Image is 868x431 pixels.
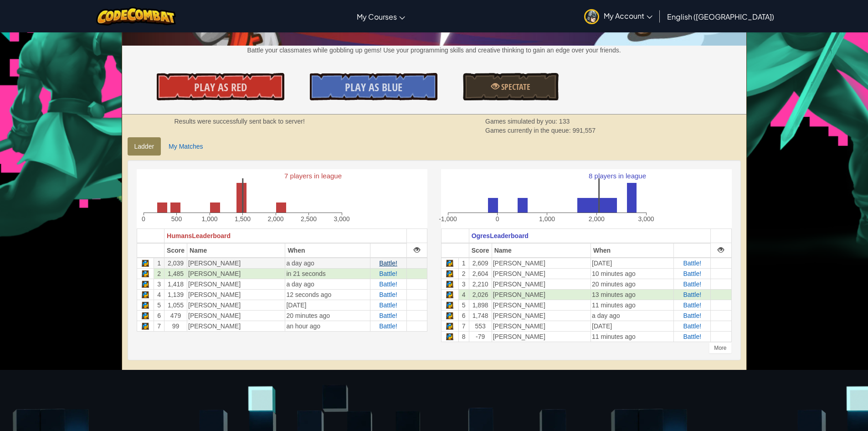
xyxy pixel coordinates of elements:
[683,260,701,267] span: Battle!
[187,300,285,310] td: [PERSON_NAME]
[458,310,469,321] td: 6
[458,300,469,310] td: 5
[495,215,499,223] text: 0
[234,215,250,223] text: 1,500
[492,258,591,269] td: [PERSON_NAME]
[591,258,674,269] td: [DATE]
[154,310,164,321] td: 6
[441,310,458,321] td: Python
[187,243,285,258] th: Name
[604,11,652,21] span: My Account
[345,80,402,94] span: Play As Blue
[164,243,187,258] th: Score
[154,279,164,289] td: 3
[559,118,570,125] span: 133
[469,310,492,321] td: 1,748
[285,289,370,300] td: 12 seconds ago
[164,300,187,310] td: 1,055
[167,232,192,239] span: Humans
[154,258,164,269] td: 1
[187,258,285,269] td: [PERSON_NAME]
[472,232,490,239] span: Ogres
[463,73,559,100] a: Spectate
[591,331,674,342] td: 11 minutes ago
[591,268,674,279] td: 10 minutes ago
[458,258,469,269] td: 1
[490,232,529,239] span: Leaderboard
[96,7,176,26] img: CodeCombat logo
[285,310,370,321] td: 20 minutes ago
[187,310,285,321] td: [PERSON_NAME]
[154,268,164,279] td: 2
[485,127,572,134] span: Games currently in the queue:
[164,289,187,300] td: 1,139
[441,258,458,269] td: Python
[164,321,187,331] td: 99
[187,279,285,289] td: [PERSON_NAME]
[379,280,397,288] a: Battle!
[128,137,161,156] a: Ladder
[469,300,492,310] td: 1,898
[334,215,349,223] text: 3,000
[171,215,182,223] text: 500
[572,127,596,134] span: 991,557
[663,4,779,29] a: English ([GEOGRAPHIC_DATA])
[137,268,154,279] td: Python
[485,118,559,125] span: Games simulated by you:
[683,291,701,298] span: Battle!
[285,300,370,310] td: [DATE]
[164,310,187,321] td: 479
[709,343,731,353] div: More
[667,12,774,21] span: English ([GEOGRAPHIC_DATA])
[591,243,674,258] th: When
[591,321,674,331] td: [DATE]
[142,215,145,223] text: 0
[683,333,701,340] a: Battle!
[379,322,397,330] a: Battle!
[591,279,674,289] td: 20 minutes ago
[591,300,674,310] td: 11 minutes ago
[285,243,370,258] th: When
[458,268,469,279] td: 2
[683,322,701,330] span: Battle!
[379,301,397,309] span: Battle!
[441,331,458,342] td: Python
[352,4,410,29] a: My Courses
[458,321,469,331] td: 7
[580,2,657,31] a: My Account
[584,9,599,24] img: avatar
[499,81,530,93] span: Spectate
[492,279,591,289] td: [PERSON_NAME]
[469,279,492,289] td: 2,210
[469,243,492,258] th: Score
[469,331,492,342] td: -79
[154,321,164,331] td: 7
[175,118,305,125] strong: Results were successfully sent back to server!
[439,215,457,223] text: -1,000
[122,46,746,55] p: Battle your classmates while gobbling up gems! Use your programming skills and creative thinking ...
[458,289,469,300] td: 4
[492,268,591,279] td: [PERSON_NAME]
[379,291,397,298] a: Battle!
[441,279,458,289] td: Python
[379,270,397,277] a: Battle!
[683,301,701,309] span: Battle!
[589,172,646,180] text: 8 players in league
[379,312,397,319] span: Battle!
[591,310,674,321] td: a day ago
[441,268,458,279] td: Python
[683,312,701,319] a: Battle!
[441,289,458,300] td: Python
[683,280,701,288] a: Battle!
[492,243,591,258] th: Name
[441,321,458,331] td: Python
[492,331,591,342] td: [PERSON_NAME]
[137,321,154,331] td: Python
